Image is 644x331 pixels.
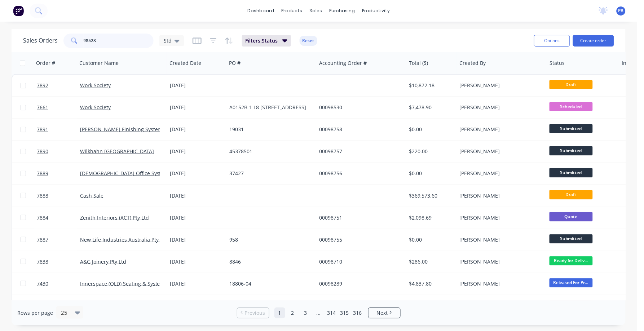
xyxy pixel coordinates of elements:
[459,280,539,287] div: [PERSON_NAME]
[459,82,539,89] div: [PERSON_NAME]
[550,234,593,243] span: Submitted
[37,104,48,111] span: 7661
[234,308,403,318] ul: Pagination
[377,309,388,317] span: Next
[170,148,224,155] div: [DATE]
[352,308,363,318] a: Page 316
[37,273,80,295] a: 7430
[459,236,539,243] div: [PERSON_NAME]
[37,295,80,317] a: 7870
[326,308,337,318] a: Page 314
[37,207,80,229] a: 7884
[229,170,309,177] div: 37427
[459,258,539,265] div: [PERSON_NAME]
[460,59,486,67] div: Created By
[37,163,80,184] a: 7889
[459,214,539,221] div: [PERSON_NAME]
[80,214,149,221] a: Zenith Interiors (ACT) Pty Ltd
[409,236,451,243] div: $0.00
[550,146,593,155] span: Submitted
[229,126,309,133] div: 19031
[339,308,350,318] a: Page 315
[170,126,224,133] div: [DATE]
[79,59,119,67] div: Customer Name
[80,82,111,89] a: Work Society
[229,59,241,67] div: PO #
[300,36,317,46] button: Reset
[459,126,539,133] div: [PERSON_NAME]
[409,82,451,89] div: $10,872.18
[37,185,80,207] a: 7888
[37,236,48,243] span: 7887
[319,104,399,111] div: 00098530
[37,170,48,177] span: 7889
[13,5,24,16] img: Factory
[409,258,451,265] div: $286.00
[80,148,154,155] a: Wilkhahn [GEOGRAPHIC_DATA]
[409,148,451,155] div: $220.00
[37,192,48,199] span: 7888
[550,256,593,265] span: Ready for Deliv...
[37,251,80,273] a: 7838
[459,148,539,155] div: [PERSON_NAME]
[229,280,309,287] div: 18806-04
[246,37,278,44] span: Filters: Status
[80,258,126,265] a: A&G Joinery Pty Ltd
[229,258,309,265] div: 8846
[409,214,451,221] div: $2,098.69
[319,170,399,177] div: 00098756
[459,192,539,199] div: [PERSON_NAME]
[37,280,48,287] span: 7430
[306,5,326,16] div: sales
[278,5,306,16] div: products
[36,59,55,67] div: Order #
[237,309,269,317] a: Previous page
[229,104,309,111] div: A0152B-1 L8 [STREET_ADDRESS]
[319,214,399,221] div: 00098751
[319,148,399,155] div: 00098757
[170,192,224,199] div: [DATE]
[319,258,399,265] div: 00098710
[170,258,224,265] div: [DATE]
[313,308,324,318] a: Jump forward
[170,280,224,287] div: [DATE]
[319,280,399,287] div: 00098289
[84,34,154,48] input: Search...
[409,59,428,67] div: Total ($)
[319,236,399,243] div: 00098755
[409,280,451,287] div: $4,837.80
[459,104,539,111] div: [PERSON_NAME]
[80,236,168,243] a: New Life Industries Australia Pty Ltd
[319,59,367,67] div: Accounting Order #
[409,192,451,199] div: $369,573.60
[23,37,58,44] h1: Sales Orders
[550,124,593,133] span: Submitted
[80,280,185,287] a: Innerspace (QLD) Seating & Systems Pty Ltd
[326,5,358,16] div: purchasing
[409,126,451,133] div: $0.00
[550,59,565,67] div: Status
[37,214,48,221] span: 7884
[37,82,48,89] span: 7892
[164,37,172,44] span: Std
[573,35,614,47] button: Create order
[229,148,309,155] div: 45378501
[550,80,593,89] span: Draft
[80,126,165,133] a: [PERSON_NAME] Finishing Systems
[409,170,451,177] div: $0.00
[37,148,48,155] span: 7890
[80,170,171,177] a: [DEMOGRAPHIC_DATA] Office Systems
[37,75,80,96] a: 7892
[618,8,624,14] span: PB
[80,104,111,111] a: Work Society
[244,5,278,16] a: dashboard
[170,214,224,221] div: [DATE]
[287,308,298,318] a: Page 2
[229,236,309,243] div: 958
[170,236,224,243] div: [DATE]
[358,5,393,16] div: productivity
[80,192,103,199] a: Cash Sale
[319,126,399,133] div: 00098758
[369,309,400,317] a: Next page
[244,309,265,317] span: Previous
